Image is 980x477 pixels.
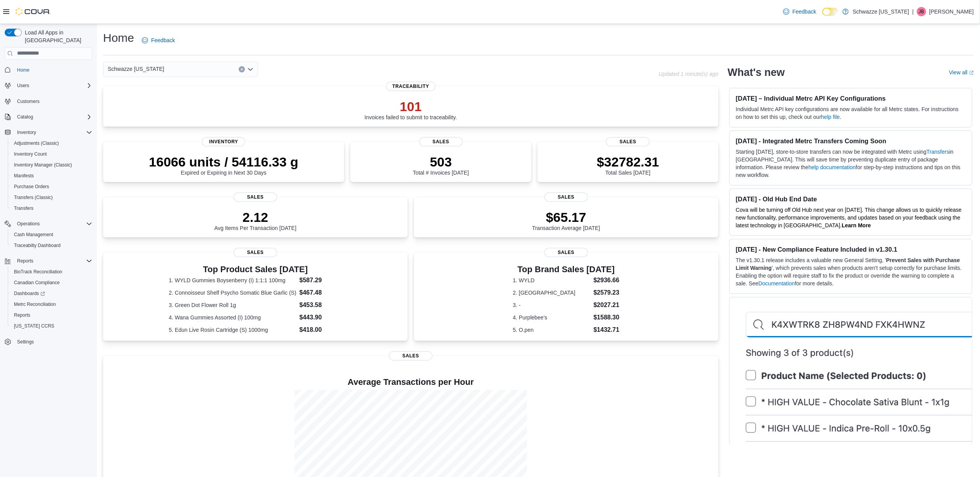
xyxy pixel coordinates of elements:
div: Total Sales [DATE] [597,154,659,176]
a: Settings [14,337,37,347]
p: The v1.30.1 release includes a valuable new General Setting, ' ', which prevents sales when produ... [736,256,966,287]
svg: External link [969,70,974,75]
button: Reports [2,256,95,266]
span: Metrc Reconciliation [11,300,92,309]
span: Manifests [14,173,34,179]
a: Reports [11,311,33,320]
a: Transfers [11,204,36,213]
span: Inventory [17,129,36,136]
img: Cova [16,8,50,15]
span: Home [14,65,92,75]
button: Catalog [2,112,95,122]
button: Purchase Orders [8,181,95,192]
p: 503 [413,154,468,170]
span: BioTrack Reconciliation [14,269,62,275]
a: Dashboards [8,288,95,299]
p: | [912,7,914,16]
button: Traceabilty Dashboard [8,240,95,251]
span: Traceability [386,82,435,91]
a: Feedback [780,4,819,19]
div: Total # Invoices [DATE] [413,154,468,176]
a: Dashboards [11,289,48,298]
a: Transfers (Classic) [11,193,56,202]
span: Canadian Compliance [11,278,92,287]
span: Feedback [151,36,175,44]
dt: 5. Edun Live Rosin Cartridge (S) 1000mg [169,326,296,334]
dt: 2. Connoisseur Shelf Psycho Somatic Blue Garlic (S) [169,289,296,297]
span: Sales [234,192,277,202]
dd: $1432.71 [594,325,620,335]
a: Metrc Reconciliation [11,300,59,309]
span: Sales [606,137,649,146]
span: BioTrack Reconciliation [11,267,92,276]
span: Transfers (Classic) [11,193,92,202]
span: Customers [17,98,40,105]
a: [US_STATE] CCRS [11,321,57,331]
p: [PERSON_NAME] [929,7,974,16]
button: Inventory Count [8,149,95,160]
div: Jayden Burnette-Latzer [917,7,926,16]
a: Manifests [11,171,37,180]
a: Customers [14,97,43,106]
div: Invoices failed to submit to traceability. [365,99,457,120]
span: Settings [14,337,92,347]
button: BioTrack Reconciliation [8,266,95,277]
span: Customers [14,96,92,106]
dd: $587.29 [300,276,342,285]
span: Traceabilty Dashboard [11,241,92,250]
button: Inventory [14,128,39,137]
button: Transfers (Classic) [8,192,95,203]
dt: 4. Purplebee's [513,314,590,321]
span: Transfers (Classic) [14,194,53,201]
button: Settings [2,336,95,347]
button: Operations [14,219,43,228]
span: JB [919,7,924,16]
a: Transfers [927,149,949,155]
button: Inventory Manager (Classic) [8,160,95,170]
button: Users [2,80,95,91]
a: Canadian Compliance [11,278,63,287]
a: Learn More [842,222,871,228]
h3: Top Product Sales [DATE] [169,265,342,274]
span: [US_STATE] CCRS [14,323,54,329]
button: Open list of options [247,66,253,72]
dd: $418.00 [300,325,342,335]
span: Traceabilty Dashboard [14,242,60,249]
dt: 1. WYLD [513,276,590,284]
span: Home [17,67,29,73]
span: Sales [544,192,588,202]
a: help file [821,114,840,120]
button: Customers [2,96,95,107]
span: Washington CCRS [11,321,92,331]
a: help documentation [808,164,856,170]
span: Sales [389,351,432,360]
span: Reports [14,256,92,266]
h3: [DATE] - New Compliance Feature Included in v1.30.1 [736,245,966,253]
span: Inventory Count [11,149,92,159]
span: Cova will be turning off Old Hub next year on [DATE]. This change allows us to quickly release ne... [736,207,962,228]
button: Metrc Reconciliation [8,299,95,310]
button: [US_STATE] CCRS [8,321,95,331]
p: Individual Metrc API key configurations are now available for all Metrc states. For instructions ... [736,105,966,121]
span: Schwazze [US_STATE] [108,64,164,74]
nav: Complex example [5,61,92,368]
button: Operations [2,218,95,229]
button: Users [14,81,32,90]
h3: Top Brand Sales [DATE] [513,265,619,274]
span: Sales [544,248,588,257]
span: Cash Management [11,230,92,239]
span: Transfers [14,205,33,211]
p: 2.12 [214,209,296,225]
button: Adjustments (Classic) [8,138,95,149]
a: BioTrack Reconciliation [11,267,65,276]
h2: What's new [728,66,785,79]
a: Inventory Manager (Classic) [11,160,75,170]
a: Documentation [758,280,795,287]
span: Catalog [17,114,33,120]
a: View allExternal link [949,69,974,75]
h3: [DATE] – Individual Metrc API Key Configurations [736,94,966,102]
p: $65.17 [532,209,600,225]
span: Reports [17,258,33,264]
